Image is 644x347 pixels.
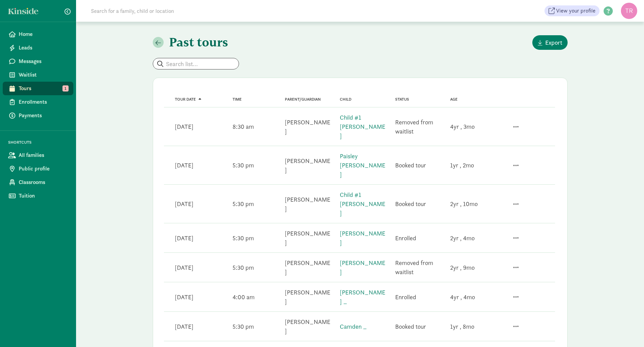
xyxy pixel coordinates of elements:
[3,27,73,41] a: Home
[340,97,351,102] a: Child
[233,263,254,272] div: 5:30 pm
[3,109,73,122] a: Payments
[19,178,68,186] span: Classrooms
[340,229,385,246] a: [PERSON_NAME]
[175,199,194,208] div: [DATE]
[19,165,68,173] span: Public profile
[3,176,73,189] a: Classrooms
[450,122,475,131] div: 4yr , 3mo
[19,44,68,52] span: Leads
[395,161,426,170] div: Booked tour
[450,233,475,243] div: 2yr , 4mo
[340,152,385,178] a: Paisley [PERSON_NAME]
[233,161,254,170] div: 5:30 pm
[233,199,254,208] div: 5:30 pm
[19,57,68,65] span: Messages
[3,162,73,176] a: Public profile
[3,68,73,82] a: Waitlist
[175,322,194,331] div: [DATE]
[175,233,194,243] div: [DATE]
[3,95,73,109] a: Enrollments
[233,292,255,302] div: 4:00 am
[395,322,426,331] div: Booked tour
[175,263,194,272] div: [DATE]
[19,98,68,106] span: Enrollments
[175,292,194,302] div: [DATE]
[19,192,68,200] span: Tuition
[3,82,73,95] a: Tours 1
[169,35,228,50] h1: Past tours
[3,41,73,55] a: Leads
[175,161,194,170] div: [DATE]
[3,55,73,68] a: Messages
[233,322,254,331] div: 5:30 pm
[395,118,442,136] div: Removed from waitlist
[450,161,474,170] div: 1yr , 2mo
[340,191,385,217] a: Child #1 [PERSON_NAME]
[395,233,416,243] div: Enrolled
[395,97,409,102] span: Status
[285,288,332,306] div: [PERSON_NAME]
[340,259,385,276] a: [PERSON_NAME]
[175,97,201,102] a: Tour date
[285,195,332,213] div: [PERSON_NAME]
[450,199,478,208] div: 2yr , 10mo
[19,84,68,93] span: Tours
[450,263,475,272] div: 2yr , 9mo
[233,97,242,102] span: Time
[450,97,458,102] a: Age
[19,151,68,159] span: All families
[450,322,474,331] div: 1yr , 8mo
[3,189,73,203] a: Tuition
[395,292,416,302] div: Enrolled
[3,148,73,162] a: All families
[153,58,239,69] input: Search list...
[450,292,475,302] div: 4yr , 4mo
[19,71,68,79] span: Waitlist
[285,97,321,102] a: Parent/guardian
[233,122,254,131] div: 8:30 am
[233,233,254,243] div: 5:30 pm
[285,229,332,247] div: [PERSON_NAME]
[532,35,568,50] button: Export
[545,38,562,47] span: Export
[610,314,644,347] iframe: Chat Widget
[285,156,332,175] div: [PERSON_NAME]
[340,114,385,140] a: Child #1 [PERSON_NAME]
[285,317,332,335] div: [PERSON_NAME]
[285,118,332,136] div: [PERSON_NAME]
[395,199,426,208] div: Booked tour
[545,5,600,16] a: View your profile
[395,258,442,277] div: Removed from waitlist
[19,111,68,120] span: Payments
[87,4,277,18] input: Search for a family, child or location
[62,85,69,91] span: 1
[556,7,595,15] span: View your profile
[340,288,385,305] a: [PERSON_NAME] _
[175,97,196,102] span: Tour date
[175,122,194,131] div: [DATE]
[285,258,332,277] div: [PERSON_NAME]
[340,323,367,330] a: Camden _
[19,30,68,38] span: Home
